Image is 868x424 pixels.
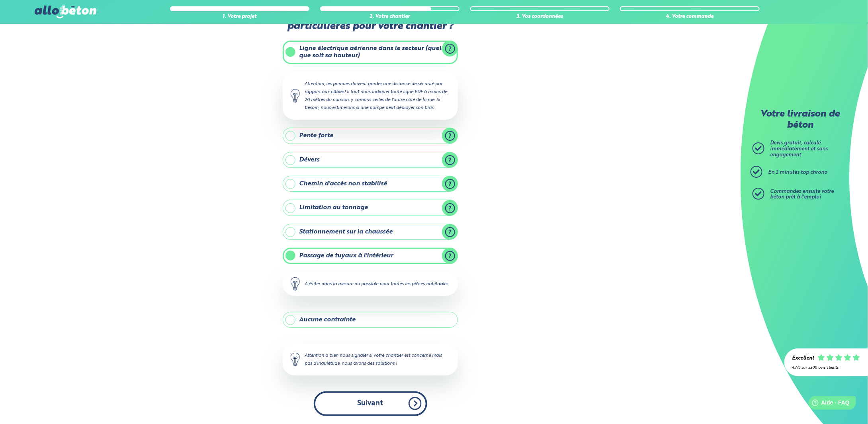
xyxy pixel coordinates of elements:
[620,14,759,20] div: 4. Votre commande
[283,176,458,192] label: Chemin d'accès non stabilisé
[797,393,859,415] iframe: Help widget launcher
[283,344,458,375] div: Attention à bien nous signaler si votre chantier est concerné mais pas d'inquiétude, nous avons d...
[283,224,458,240] label: Stationnement sur la chaussée
[283,312,458,328] label: Aucune contrainte
[35,6,96,18] img: allobéton
[314,391,427,416] button: Suivant
[283,152,458,168] label: Dévers
[283,72,458,120] div: Attention, les pompes doivent garder une distance de sécurité par rapport aux câbles! Il faut nou...
[170,14,309,20] div: 1. Votre projet
[283,272,458,296] div: A éviter dans la mesure du possible pour toutes les pièces habitables
[320,14,459,20] div: 2. Votre chantier
[283,41,458,64] label: Ligne électrique aérienne dans le secteur (quelle que soit sa hauteur)
[470,14,610,20] div: 3. Vos coordonnées
[283,200,458,216] label: Limitation au tonnage
[283,248,458,264] label: Passage de tuyaux à l'intérieur
[283,128,458,144] label: Pente forte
